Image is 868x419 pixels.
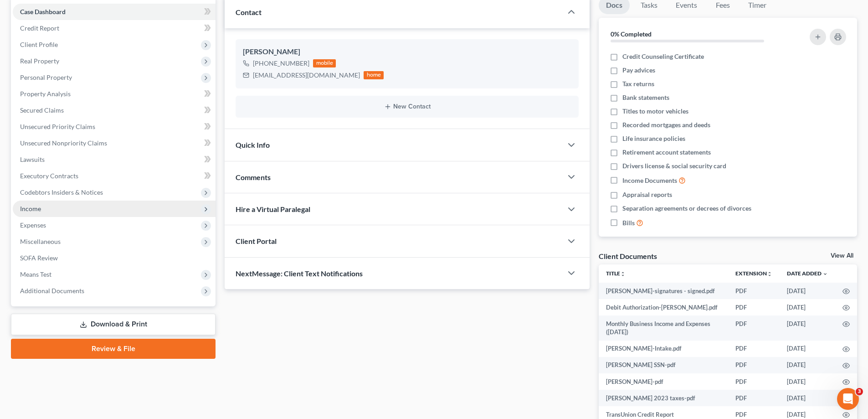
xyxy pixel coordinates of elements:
[11,339,216,359] a: Review & File
[20,73,72,81] span: Personal Property
[13,86,216,102] a: Property Analysis
[20,106,64,114] span: Secured Claims
[253,59,309,68] div: [PHONE_NUMBER]
[767,271,772,277] i: unfold_more
[622,218,635,228] span: Bills
[728,357,780,373] td: PDF
[236,205,310,213] span: Hire a Virtual Paralegal
[313,59,336,67] div: mobile
[622,204,751,213] span: Separation agreements or decrees of divorces
[20,41,58,48] span: Client Profile
[620,271,626,277] i: unfold_more
[13,151,216,168] a: Lawsuits
[735,270,772,277] a: Extensionunfold_more
[622,148,711,157] span: Retirement account statements
[780,299,835,316] td: [DATE]
[13,20,216,36] a: Credit Report
[13,102,216,119] a: Secured Claims
[13,4,216,20] a: Case Dashboard
[780,390,835,406] td: [DATE]
[622,79,654,88] span: Tax returns
[20,8,66,16] span: Case Dashboard
[599,357,728,373] td: [PERSON_NAME] SSN-pdf
[622,93,669,102] span: Bank statements
[599,316,728,341] td: Monthly Business Income and Expenses ([DATE])
[728,316,780,341] td: PDF
[20,57,59,65] span: Real Property
[236,269,363,278] span: NextMessage: Client Text Notifications
[253,71,360,80] div: [EMAIL_ADDRESS][DOMAIN_NAME]
[20,139,107,147] span: Unsecured Nonpriority Claims
[13,250,216,266] a: SOFA Review
[599,390,728,406] td: [PERSON_NAME] 2023 taxes-pdf
[831,253,853,259] a: View All
[780,316,835,341] td: [DATE]
[20,90,71,98] span: Property Analysis
[611,30,652,38] strong: 0% Completed
[622,52,704,61] span: Credit Counseling Certificate
[20,188,103,196] span: Codebtors Insiders & Notices
[837,388,859,410] iframe: Intercom live chat
[622,120,710,129] span: Recorded mortgages and deeds
[728,283,780,299] td: PDF
[599,373,728,390] td: [PERSON_NAME]-pdf
[20,254,58,262] span: SOFA Review
[599,299,728,316] td: Debit Authorization-[PERSON_NAME].pdf
[728,373,780,390] td: PDF
[822,271,828,277] i: expand_more
[20,155,45,163] span: Lawsuits
[599,251,657,261] div: Client Documents
[856,388,863,395] span: 3
[20,221,46,229] span: Expenses
[20,238,61,245] span: Miscellaneous
[622,134,685,143] span: Life insurance policies
[364,71,384,79] div: home
[13,119,216,135] a: Unsecured Priority Claims
[599,283,728,299] td: [PERSON_NAME]-signatures - signed.pdf
[787,270,828,277] a: Date Added expand_more
[780,341,835,357] td: [DATE]
[20,287,84,295] span: Additional Documents
[780,357,835,373] td: [DATE]
[13,168,216,184] a: Executory Contracts
[236,237,277,245] span: Client Portal
[780,373,835,390] td: [DATE]
[622,190,672,199] span: Appraisal reports
[20,205,41,212] span: Income
[20,24,59,32] span: Credit Report
[606,270,626,277] a: Titleunfold_more
[20,172,78,180] span: Executory Contracts
[20,123,95,130] span: Unsecured Priority Claims
[236,140,270,149] span: Quick Info
[236,8,262,16] span: Contact
[13,135,216,151] a: Unsecured Nonpriority Claims
[780,283,835,299] td: [DATE]
[728,390,780,406] td: PDF
[243,103,571,110] button: New Contact
[243,47,571,57] div: [PERSON_NAME]
[622,66,655,75] span: Pay advices
[728,299,780,316] td: PDF
[599,341,728,357] td: [PERSON_NAME]-Intake.pdf
[20,270,51,278] span: Means Test
[11,314,216,335] a: Download & Print
[236,173,271,181] span: Comments
[728,341,780,357] td: PDF
[622,176,677,185] span: Income Documents
[622,107,688,116] span: Titles to motor vehicles
[622,161,726,171] span: Drivers license & social security card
